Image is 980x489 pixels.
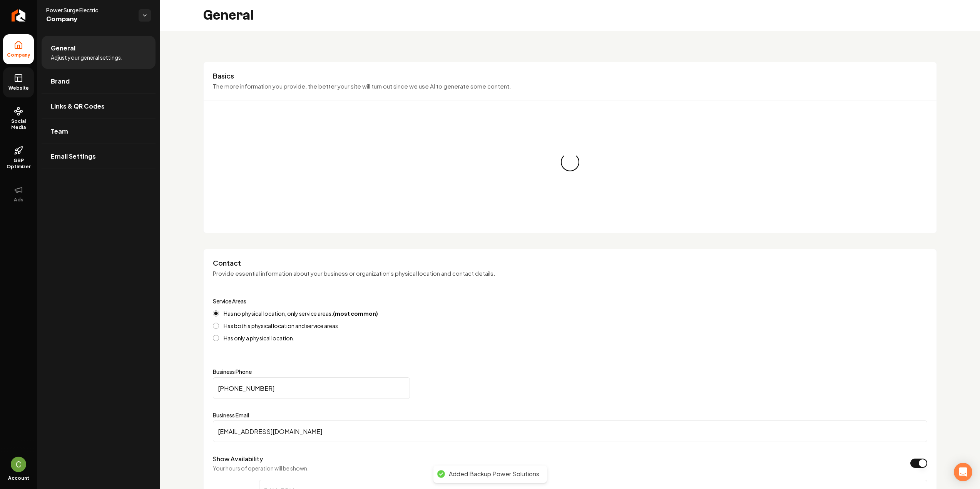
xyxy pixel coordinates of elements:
label: Service Areas [213,298,246,305]
a: Team [42,119,156,144]
span: Power Surge Electric [46,6,132,14]
span: Company [4,52,33,58]
a: Brand [42,69,156,94]
h2: General [203,8,254,23]
span: General [51,44,75,53]
input: Business Email [213,420,927,442]
p: The more information you provide, the better your site will turn out since we use AI to generate ... [213,82,927,91]
span: Social Media [3,118,34,131]
span: Team [51,127,68,136]
a: Social Media [3,100,34,137]
label: Show Availability [213,455,263,463]
label: Has no physical location, only service areas. [224,311,378,316]
p: Provide essential information about your business or organization's physical location and contact... [213,269,927,278]
h3: Contact [213,258,927,268]
a: GBP Optimizer [3,140,34,176]
p: Your hours of operation will be shown. [213,464,309,472]
a: Links & QR Codes [42,94,156,119]
div: Added Backup Power Solutions [449,470,539,478]
span: Ads [11,197,27,203]
span: Email Settings [51,152,96,161]
label: Business Phone [213,369,927,374]
div: Loading [557,149,583,175]
button: Ads [3,179,34,209]
span: Account [8,475,29,481]
span: Brand [51,77,70,86]
img: Rebolt Logo [12,9,26,22]
span: Website [5,85,32,91]
span: Links & QR Codes [51,102,105,111]
label: Has both a physical location and service areas. [224,323,339,328]
div: Open Intercom Messenger [954,463,972,481]
strong: (most common) [333,310,378,317]
a: Website [3,67,34,97]
button: Open user button [11,457,26,472]
img: Candela Corradin [11,457,26,472]
label: Business Email [213,411,927,419]
a: Email Settings [42,144,156,169]
label: Has only a physical location. [224,335,294,341]
span: Company [46,14,132,25]
span: GBP Optimizer [3,157,34,170]
h3: Basics [213,71,927,80]
span: Adjust your general settings. [51,54,122,61]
